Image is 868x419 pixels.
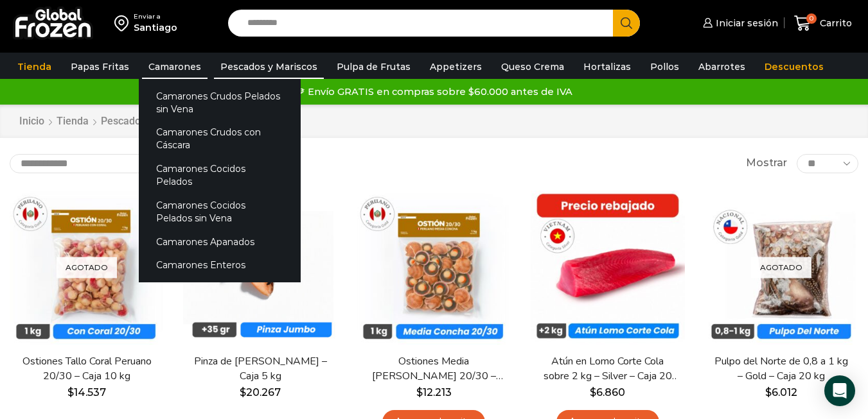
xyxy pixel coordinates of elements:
a: Tienda [56,114,89,129]
a: Camarones [142,55,208,79]
nav: Breadcrumb [19,114,254,129]
a: Pollos [644,55,686,79]
a: Papas Fritas [64,55,136,79]
a: 0 Carrito [791,8,855,38]
a: Ostiones Media [PERSON_NAME] 20/30 – Caja 10 kg [364,354,503,384]
a: Atún en Lomo Corte Cola sobre 2 kg – Silver – Caja 20 kg [538,354,677,384]
a: Pulpa de Frutas [330,55,417,79]
a: Pescados y Mariscos [214,55,324,79]
button: Search button [613,10,640,37]
a: Camarones Crudos con Cáscara [139,121,301,157]
div: Santiago [134,21,177,34]
span: $ [416,386,423,398]
span: Mostrar [746,156,787,171]
bdi: 20.267 [240,386,281,398]
span: Carrito [817,17,852,30]
div: Open Intercom Messenger [824,375,855,406]
p: Agotado [57,257,117,278]
p: Agotado [751,257,811,278]
a: Camarones Cocidos Pelados sin Vena [139,193,301,230]
bdi: 6.860 [590,386,625,398]
a: Inicio [19,114,45,129]
a: Camarones Apanados [139,230,301,253]
a: Descuentos [758,55,830,79]
span: $ [590,386,596,398]
a: Camarones Cocidos Pelados [139,157,301,194]
bdi: 14.537 [67,386,106,398]
a: Pescados y Mariscos [100,114,200,129]
a: Hortalizas [577,55,637,79]
a: Pulpo del Norte de 0,8 a 1 kg – Gold – Caja 20 kg [712,354,851,384]
span: $ [67,386,74,398]
a: Appetizers [423,55,488,79]
select: Pedido de la tienda [10,154,173,173]
a: Pinza de [PERSON_NAME] – Caja 5 kg [191,354,330,384]
a: Iniciar sesión [700,10,778,36]
span: $ [765,386,772,398]
span: 0 [806,13,817,24]
div: Enviar a [134,12,177,21]
bdi: 6.012 [765,386,797,398]
a: Queso Crema [495,55,571,79]
img: address-field-icon.svg [114,12,134,34]
a: Ostiones Tallo Coral Peruano 20/30 – Caja 10 kg [17,354,156,384]
a: Tienda [11,55,58,79]
a: Abarrotes [692,55,752,79]
span: $ [240,386,246,398]
a: Camarones Enteros [139,253,301,277]
a: Camarones Crudos Pelados sin Vena [139,84,301,121]
bdi: 12.213 [416,386,452,398]
span: Iniciar sesión [713,17,778,30]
